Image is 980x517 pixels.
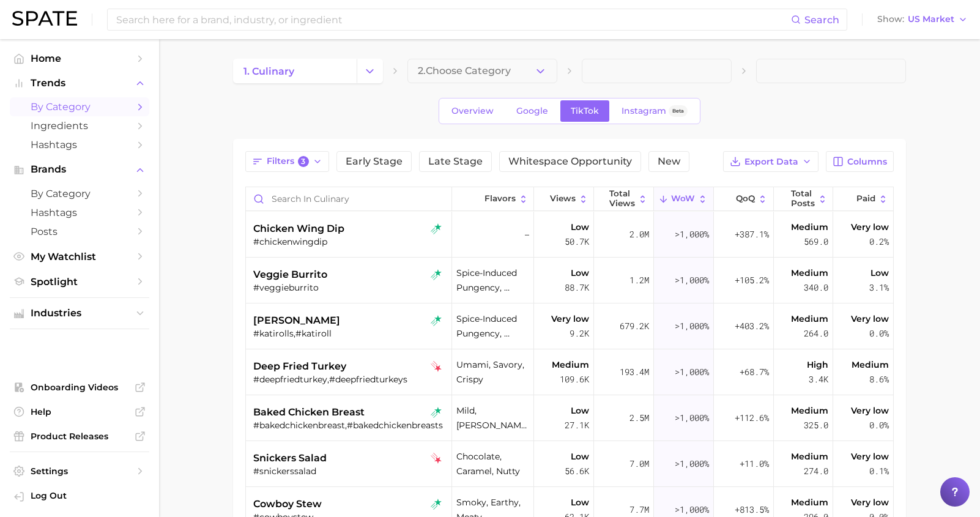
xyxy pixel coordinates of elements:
span: spice-induced pungency, earthy, savory [456,311,529,341]
button: 2.Choose Category [407,59,557,83]
a: My Watchlist [10,247,149,266]
span: Late Stage [428,157,483,166]
span: +403.2% [735,319,769,333]
span: +11.0% [740,456,769,471]
a: Overview [441,100,504,122]
a: Google [506,100,559,122]
span: Low [571,495,589,510]
a: Product Releases [10,427,149,445]
button: veggie burritotiktok rising star#veggieburritospice-induced pungency, herbaceous, savoryLow88.7k1... [246,258,893,303]
img: SPATE [12,11,77,26]
span: 679.2k [620,319,649,333]
span: 3 [298,156,309,167]
input: Search here for a brand, industry, or ingredient [115,9,791,30]
img: tiktok rising star [431,269,442,280]
a: Ingredients [10,116,149,135]
button: Paid [833,187,893,211]
img: tiktok falling star [431,453,442,464]
span: >1,000% [675,458,709,469]
span: Medium [791,266,828,280]
button: Filters3 [245,151,329,172]
span: Hashtags [31,139,128,151]
span: Early Stage [346,157,403,166]
button: Trends [10,74,149,92]
span: Product Releases [31,431,128,442]
span: deep fried turkey [253,359,346,374]
span: 7.7m [629,502,649,517]
button: Brands [10,160,149,179]
span: Total Views [609,189,635,208]
div: #chickenwingdip [253,236,447,247]
span: umami, savory, crispy [456,357,529,387]
span: 340.0 [804,280,828,295]
span: Brands [31,164,128,175]
span: >1,000% [675,320,709,332]
span: +105.2% [735,273,769,288]
span: Columns [847,157,887,167]
a: Help [10,403,149,421]
span: baked chicken breast [253,405,365,420]
span: Beta [672,106,684,116]
a: Posts [10,222,149,241]
button: Export Data [723,151,819,172]
img: tiktok rising star [431,223,442,234]
button: Flavors [452,187,534,211]
span: Very low [551,311,589,326]
span: Export Data [744,157,798,167]
span: >1,000% [675,504,709,515]
span: Filters [267,156,309,167]
span: 50.7k [565,234,589,249]
div: #veggieburrito [253,282,447,293]
span: Medium [791,403,828,418]
span: 0.0% [869,418,889,433]
span: >1,000% [675,412,709,423]
span: Settings [31,466,128,477]
span: +68.7% [740,365,769,379]
img: tiktok rising star [431,315,442,326]
span: +112.6% [735,411,769,425]
span: Paid [856,194,875,204]
span: >1,000% [675,274,709,286]
span: Low [571,449,589,464]
span: Medium [791,311,828,326]
button: snickers saladtiktok falling star#snickerssaladchocolate, caramel, nuttyLow56.6k7.0m>1,000%+11.0%... [246,441,893,487]
span: Hashtags [31,207,128,218]
span: New [658,157,680,166]
button: ShowUS Market [874,12,971,28]
img: tiktok rising star [431,499,442,510]
span: Medium [552,357,589,372]
span: 1.2m [629,273,649,288]
span: 3.1% [869,280,889,295]
span: mild, [PERSON_NAME], savory [456,403,529,433]
span: Help [31,406,128,417]
span: Very low [851,311,889,326]
div: #bakedchickenbreast,#bakedchickenbreasts [253,420,447,431]
span: Trends [31,78,128,89]
span: Low [571,220,589,234]
span: +387.1% [735,227,769,242]
span: Low [571,266,589,280]
span: spice-induced pungency, herbaceous, savory [456,266,529,295]
span: cowboy stew [253,497,322,511]
span: WoW [671,194,695,204]
img: tiktok rising star [431,407,442,418]
span: 0.2% [869,234,889,249]
div: #snickerssalad [253,466,447,477]
span: Low [870,266,889,280]
span: 325.0 [804,418,828,433]
span: Home [31,53,128,64]
a: Hashtags [10,135,149,154]
span: 109.6k [560,372,589,387]
span: +813.5% [735,502,769,517]
span: 9.2k [570,326,589,341]
button: deep fried turkeytiktok falling star#deepfriedturkey,#deepfriedturkeysumami, savory, crispyMedium... [246,349,893,395]
a: by Category [10,184,149,203]
span: My Watchlist [31,251,128,262]
span: Views [550,194,576,204]
span: Very low [851,449,889,464]
span: 88.7k [565,280,589,295]
span: 7.0m [629,456,649,471]
a: TikTok [560,100,609,122]
span: 2.0m [629,227,649,242]
span: Show [877,16,904,23]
